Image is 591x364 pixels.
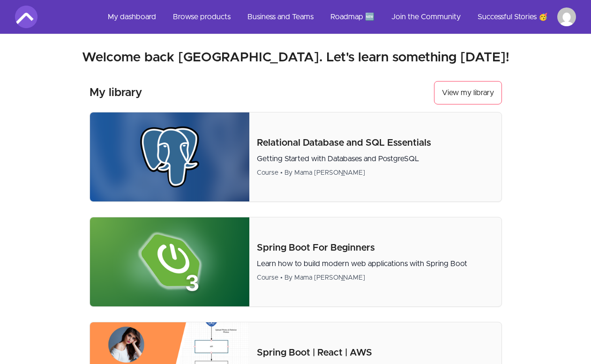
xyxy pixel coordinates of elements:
[257,346,494,359] p: Spring Boot | React | AWS
[323,6,382,28] a: Roadmap 🆕
[384,6,468,28] a: Join the Community
[15,49,576,66] h2: Welcome back [GEOGRAPHIC_DATA]. Let's learn something [DATE]!
[470,6,555,28] a: Successful Stories 🥳
[257,273,494,282] div: Course • By Mama [PERSON_NAME]
[90,217,502,307] a: Product image for Spring Boot For BeginnersSpring Boot For BeginnersLearn how to build modern web...
[90,217,250,306] img: Product image for Spring Boot For Beginners
[257,258,494,269] p: Learn how to build modern web applications with Spring Boot
[165,6,238,28] a: Browse products
[90,85,142,100] h3: My library
[100,6,164,28] a: My dashboard
[15,6,37,28] img: Amigoscode logo
[100,6,576,28] nav: Main
[240,6,321,28] a: Business and Teams
[257,241,494,254] p: Spring Boot For Beginners
[90,112,502,202] a: Product image for Relational Database and SQL EssentialsRelational Database and SQL EssentialsGet...
[557,7,576,26] img: Profile image for Loreto V. Gutierrez Jr.
[434,81,502,104] a: View my library
[257,153,494,164] p: Getting Started with Databases and PostgreSQL
[257,136,494,149] p: Relational Database and SQL Essentials
[90,112,250,201] img: Product image for Relational Database and SQL Essentials
[257,168,494,178] div: Course • By Mama [PERSON_NAME]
